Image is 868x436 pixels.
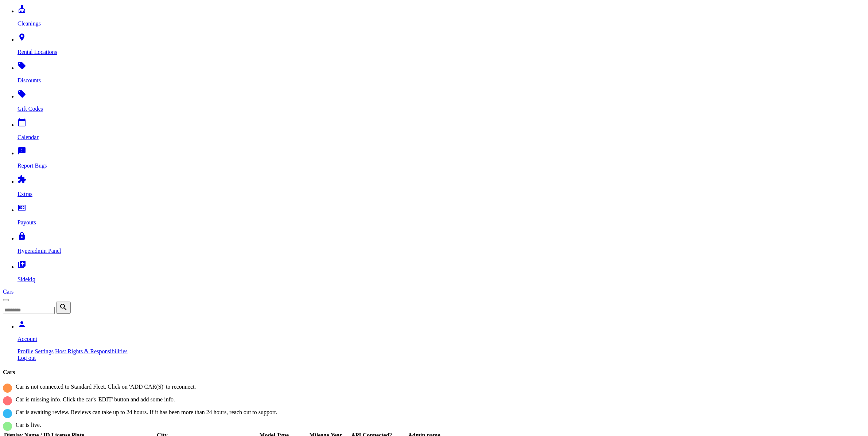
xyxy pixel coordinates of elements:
[17,118,26,127] i: calendar_today
[17,150,865,169] a: feedback Report Bugs
[17,93,865,112] a: local_offer Gift Codes
[17,146,26,155] i: feedback
[17,235,865,254] a: lock Hyperadmin Panel
[17,106,865,112] p: Gift Codes
[16,422,41,431] div: Car is live.
[17,248,865,254] p: Hyperadmin Panel
[17,20,865,27] p: Cleanings
[16,409,277,418] div: Car is awaiting review. Reviews can take up to 24 hours. If it has been more than 24 hours, reach...
[17,348,34,354] a: Profile
[17,65,865,84] a: local_offer Discounts
[17,90,26,98] i: local_offer
[17,4,26,13] i: cleaning_services
[17,323,865,342] a: person Account
[16,396,175,405] div: Car is missing info. Click the car's 'EDIT' button and add some info.
[17,355,36,361] a: Log out
[17,134,865,141] p: Calendar
[17,203,26,212] i: money
[17,175,26,184] i: extension
[17,122,865,141] a: calendar_today Calendar
[17,232,26,240] i: lock
[16,384,196,393] div: Car is not connected to Standard Fleet. Click on 'ADD CAR(S)' to reconnect.
[17,260,26,269] i: queue
[17,191,865,197] p: Extras
[17,49,865,55] p: Rental Locations
[17,162,865,169] p: Report Bugs
[3,369,865,376] h4: Cars
[59,303,68,311] i: search
[56,302,71,314] button: search
[17,178,865,197] a: extension Extras
[55,348,128,354] a: Host Rights & Responsibilities
[17,33,26,42] i: place
[17,320,26,329] i: person
[3,299,9,301] button: Toggle navigation
[17,348,865,361] div: person Account
[35,348,54,354] a: Settings
[17,276,865,283] p: Sidekiq
[17,264,865,283] a: queue Sidekiq
[3,288,13,295] a: Cars
[17,207,865,226] a: money Payouts
[17,219,865,226] p: Payouts
[17,336,865,342] p: Account
[17,36,865,55] a: place Rental Locations
[17,8,865,27] a: cleaning_services Cleanings
[17,77,865,84] p: Discounts
[17,61,26,70] i: local_offer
